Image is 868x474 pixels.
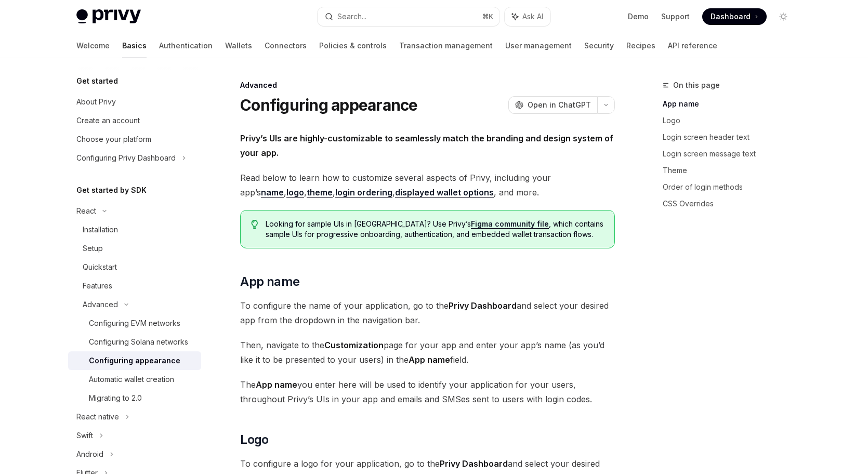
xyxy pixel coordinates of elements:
a: API reference [668,33,717,58]
span: Ask AI [522,11,543,22]
a: Configuring EVM networks [68,314,201,333]
div: Configuring Privy Dashboard [76,152,176,164]
span: To configure the name of your application, go to the and select your desired app from the dropdow... [240,298,615,327]
a: Installation [68,220,201,239]
div: About Privy [76,96,116,108]
svg: Tip [251,220,258,229]
strong: Privy’s UIs are highly-customizable to seamlessly match the branding and design system of your app. [240,133,613,158]
a: Basics [122,33,147,58]
a: Policies & controls [319,33,387,58]
h1: Configuring appearance [240,96,418,114]
a: Figma community file [471,219,549,229]
a: About Privy [68,93,201,111]
a: Migrating to 2.0 [68,389,201,407]
a: CSS Overrides [663,195,800,212]
strong: Customization [324,340,384,350]
div: Features [83,280,112,292]
a: Configuring appearance [68,351,201,370]
div: React [76,205,96,217]
a: Security [584,33,614,58]
a: Recipes [626,33,655,58]
div: Configuring Solana networks [89,336,188,348]
div: Swift [76,429,93,442]
div: Search... [337,10,366,23]
a: theme [307,187,333,198]
a: Demo [628,11,649,22]
a: User management [505,33,572,58]
a: Connectors [265,33,307,58]
span: Open in ChatGPT [528,100,591,110]
span: Logo [240,431,269,448]
div: Configuring EVM networks [89,317,180,330]
div: Installation [83,223,118,236]
a: Support [661,11,690,22]
a: Welcome [76,33,110,58]
button: Search...⌘K [318,7,499,26]
div: Migrating to 2.0 [89,392,142,404]
div: Create an account [76,114,140,127]
a: Dashboard [702,8,767,25]
a: Authentication [159,33,213,58]
a: logo [286,187,304,198]
a: login ordering [335,187,392,198]
span: The you enter here will be used to identify your application for your users, throughout Privy’s U... [240,377,615,406]
div: Choose your platform [76,133,151,146]
span: On this page [673,79,720,91]
strong: Privy Dashboard [449,300,517,311]
h5: Get started [76,75,118,87]
div: Quickstart [83,261,117,273]
a: Create an account [68,111,201,130]
a: Choose your platform [68,130,201,149]
div: Configuring appearance [89,354,180,367]
button: Ask AI [505,7,550,26]
button: Open in ChatGPT [508,96,597,114]
h5: Get started by SDK [76,184,147,196]
a: Features [68,276,201,295]
span: Read below to learn how to customize several aspects of Privy, including your app’s , , , , , and... [240,170,615,200]
strong: App name [409,354,450,365]
a: Transaction management [399,33,493,58]
span: ⌘ K [482,12,493,21]
a: Setup [68,239,201,258]
a: Theme [663,162,800,179]
div: Setup [83,242,103,255]
div: React native [76,411,119,423]
a: Configuring Solana networks [68,333,201,351]
a: Login screen message text [663,146,800,162]
a: Login screen header text [663,129,800,146]
a: displayed wallet options [395,187,494,198]
a: Wallets [225,33,252,58]
div: Automatic wallet creation [89,373,174,386]
a: Automatic wallet creation [68,370,201,389]
a: Logo [663,112,800,129]
span: Then, navigate to the page for your app and enter your app’s name (as you’d like it to be present... [240,338,615,367]
span: Dashboard [711,11,751,22]
strong: App name [256,379,297,390]
a: Order of login methods [663,179,800,195]
strong: Privy Dashboard [440,458,508,469]
span: Looking for sample UIs in [GEOGRAPHIC_DATA]? Use Privy’s , which contains sample UIs for progress... [266,219,604,240]
a: App name [663,96,800,112]
a: Quickstart [68,258,201,276]
div: Advanced [240,80,615,90]
span: App name [240,273,299,290]
a: name [261,187,284,198]
button: Toggle dark mode [775,8,792,25]
div: Advanced [83,298,118,311]
img: light logo [76,9,141,24]
div: Android [76,448,103,460]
